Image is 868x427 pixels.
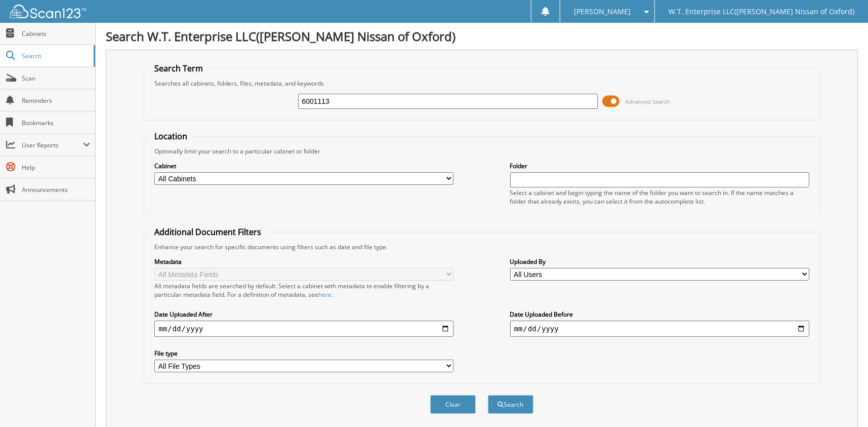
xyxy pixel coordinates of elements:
label: Metadata [154,257,453,266]
legend: Additional Document Filters [149,226,266,238]
span: Scan [22,74,90,83]
h1: Search W.T. Enterprise LLC([PERSON_NAME] Nissan of Oxford) [106,28,858,45]
span: W.T. Enterprise LLC([PERSON_NAME] Nissan of Oxford) [669,9,854,15]
legend: Location [149,131,192,142]
label: Cabinet [154,162,453,170]
button: Clear [430,395,476,414]
div: Searches all cabinets, folders, files, metadata, and keywords [149,79,814,88]
label: Folder [510,162,809,170]
input: end [510,321,809,337]
span: Announcements [22,185,90,194]
div: All metadata fields are searched by default. Select a cabinet with metadata to enable filtering b... [154,282,453,299]
div: Enhance your search for specific documents using filters such as date and file type. [149,243,814,251]
label: Date Uploaded Before [510,310,809,319]
label: File type [154,349,453,358]
span: Bookmarks [22,119,90,127]
a: here [318,290,332,299]
span: Cabinets [22,29,90,38]
input: start [154,321,453,337]
span: Search [22,52,89,60]
img: scan123-logo-white.svg [10,5,86,18]
button: Search [488,395,533,414]
span: Help [22,163,90,172]
legend: Search Term [149,63,208,74]
div: Optionally limit your search to a particular cabinet or folder [149,147,814,156]
span: Reminders [22,96,90,105]
label: Date Uploaded After [154,310,453,319]
label: Uploaded By [510,257,809,266]
span: Advanced Search [626,98,671,105]
div: Select a cabinet and begin typing the name of the folder you want to search in. If the name match... [510,188,809,206]
span: [PERSON_NAME] [574,9,631,15]
span: User Reports [22,141,83,149]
